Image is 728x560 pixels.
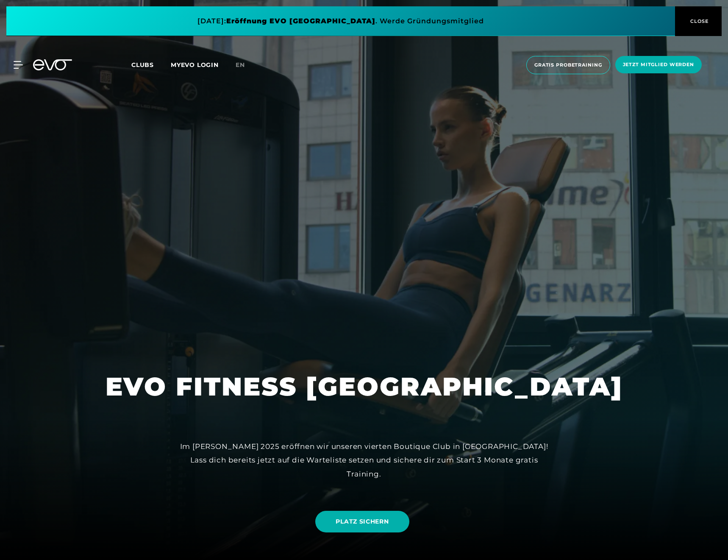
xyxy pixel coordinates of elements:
a: en [236,60,255,70]
span: CLOSE [688,17,709,25]
span: Gratis Probetraining [534,61,602,69]
h1: EVO FITNESS [GEOGRAPHIC_DATA] [106,370,623,403]
a: Clubs [131,61,171,69]
span: Jetzt Mitglied werden [623,61,694,68]
div: Im [PERSON_NAME] 2025 eröffnen wir unseren vierten Boutique Club in [GEOGRAPHIC_DATA]! Lass dich ... [173,440,555,481]
span: Clubs [131,61,154,69]
a: MYEVO LOGIN [171,61,219,69]
span: PLATZ SICHERN [336,517,389,526]
a: Jetzt Mitglied werden [613,56,704,74]
a: PLATZ SICHERN [315,511,409,532]
a: Gratis Probetraining [524,56,613,74]
button: CLOSE [675,6,722,36]
span: en [236,61,245,69]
